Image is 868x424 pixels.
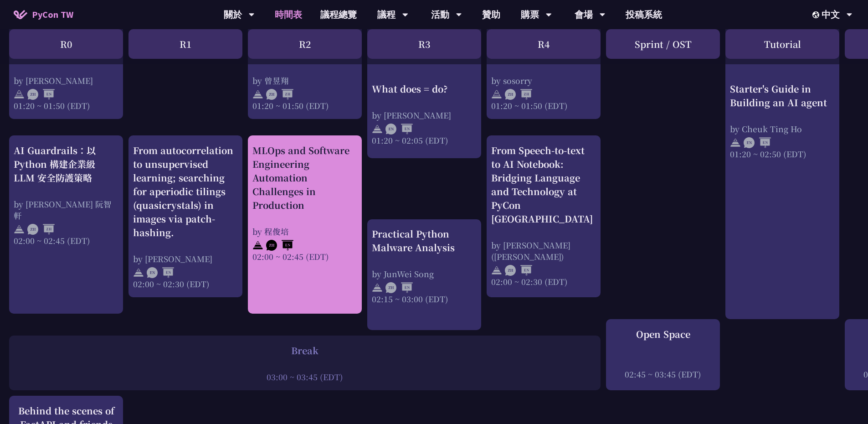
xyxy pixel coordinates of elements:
a: MLOps and Software Engineering Automation Challenges in Production by 程俊培 02:00 ~ 02:45 (EDT) [252,144,357,306]
div: MLOps and Software Engineering Automation Challenges in Production [252,144,357,212]
img: svg+xml;base64,PHN2ZyB4bWxucz0iaHR0cDovL3d3dy53My5vcmcvMjAwMC9zdmciIHdpZHRoPSIyNCIgaGVpZ2h0PSIyNC... [372,282,383,293]
img: ENEN.5a408d1.svg [385,124,413,134]
div: by sosorry [491,75,596,86]
div: by JunWei Song [372,268,477,279]
a: Starter's Guide in Building an AI agent by Cheuk Ting Ho 01:20 ~ 02:50 (EDT) [730,6,835,311]
div: Practical Python Malware Analysis [372,227,477,254]
a: Practical Python Malware Analysis by JunWei Song 02:15 ~ 03:00 (EDT) [372,227,477,322]
img: ZHZH.38617ef.svg [266,89,293,100]
img: svg+xml;base64,PHN2ZyB4bWxucz0iaHR0cDovL3d3dy53My5vcmcvMjAwMC9zdmciIHdpZHRoPSIyNCIgaGVpZ2h0PSIyNC... [14,89,25,100]
a: From Speech-to-text to AI Notebook: Bridging Language and Technology at PyCon [GEOGRAPHIC_DATA] b... [491,144,596,290]
div: by Cheuk Ting Ho [730,123,835,134]
div: 02:00 ~ 02:45 (EDT) [252,251,357,262]
div: What does = do? [372,82,477,96]
img: Locale Icon [812,11,822,18]
div: 01:20 ~ 02:50 (EDT) [730,148,835,160]
div: 02:00 ~ 02:30 (EDT) [491,276,596,287]
div: by [PERSON_NAME] [14,75,118,86]
img: Home icon of PyCon TW 2025 [14,10,27,19]
div: by [PERSON_NAME] ([PERSON_NAME]) [491,239,596,262]
div: 02:00 ~ 02:30 (EDT) [133,278,238,290]
div: 02:45 ~ 03:45 (EDT) [611,368,715,380]
div: AI Guardrails：以 Python 構建企業級 LLM 安全防護策略 [14,144,118,185]
div: Tutorial [725,29,839,59]
img: ENEN.5a408d1.svg [744,137,771,148]
div: Open Space [611,327,715,341]
div: Starter's Guide in Building an AI agent [730,82,835,109]
div: 01:20 ~ 01:50 (EDT) [252,100,357,111]
div: by 程俊培 [252,226,357,237]
img: ZHEN.371966e.svg [385,282,413,293]
div: by [PERSON_NAME] 阮智軒 [14,198,118,221]
a: Open Space 02:45 ~ 03:45 (EDT) [611,327,715,383]
img: ZHZH.38617ef.svg [505,89,532,100]
div: From Speech-to-text to AI Notebook: Bridging Language and Technology at PyCon [GEOGRAPHIC_DATA] [491,144,596,226]
img: ZHZH.38617ef.svg [27,224,55,235]
div: by [PERSON_NAME] [133,253,238,264]
a: From autocorrelation to unsupervised learning; searching for aperiodic tilings (quasicrystals) in... [133,144,238,290]
img: svg+xml;base64,PHN2ZyB4bWxucz0iaHR0cDovL3d3dy53My5vcmcvMjAwMC9zdmciIHdpZHRoPSIyNCIgaGVpZ2h0PSIyNC... [730,137,741,148]
div: 01:20 ~ 01:50 (EDT) [14,100,118,111]
img: ENEN.5a408d1.svg [147,267,174,278]
img: svg+xml;base64,PHN2ZyB4bWxucz0iaHR0cDovL3d3dy53My5vcmcvMjAwMC9zdmciIHdpZHRoPSIyNCIgaGVpZ2h0PSIyNC... [252,89,263,100]
img: ZHEN.371966e.svg [505,265,532,276]
div: 02:15 ~ 03:00 (EDT) [372,293,477,305]
div: Break [14,344,596,357]
img: svg+xml;base64,PHN2ZyB4bWxucz0iaHR0cDovL3d3dy53My5vcmcvMjAwMC9zdmciIHdpZHRoPSIyNCIgaGVpZ2h0PSIyNC... [252,240,263,251]
div: R1 [128,29,242,59]
img: svg+xml;base64,PHN2ZyB4bWxucz0iaHR0cDovL3d3dy53My5vcmcvMjAwMC9zdmciIHdpZHRoPSIyNCIgaGVpZ2h0PSIyNC... [372,124,383,134]
div: R2 [248,29,362,59]
a: PyCon TW [5,3,82,26]
div: From autocorrelation to unsupervised learning; searching for aperiodic tilings (quasicrystals) in... [133,144,238,239]
img: ZHEN.371966e.svg [266,240,293,251]
div: 03:00 ~ 03:45 (EDT) [14,371,596,383]
img: svg+xml;base64,PHN2ZyB4bWxucz0iaHR0cDovL3d3dy53My5vcmcvMjAwMC9zdmciIHdpZHRoPSIyNCIgaGVpZ2h0PSIyNC... [491,89,502,100]
div: R4 [487,29,601,59]
div: R3 [367,29,481,59]
img: ZHEN.371966e.svg [27,89,55,100]
div: 01:20 ~ 02:05 (EDT) [372,134,477,146]
img: svg+xml;base64,PHN2ZyB4bWxucz0iaHR0cDovL3d3dy53My5vcmcvMjAwMC9zdmciIHdpZHRoPSIyNCIgaGVpZ2h0PSIyNC... [491,265,502,276]
img: svg+xml;base64,PHN2ZyB4bWxucz0iaHR0cDovL3d3dy53My5vcmcvMjAwMC9zdmciIHdpZHRoPSIyNCIgaGVpZ2h0PSIyNC... [14,224,25,235]
a: What does = do? by [PERSON_NAME] 01:20 ~ 02:05 (EDT) [372,6,477,150]
div: by [PERSON_NAME] [372,109,477,121]
div: 01:20 ~ 01:50 (EDT) [491,100,596,111]
div: Sprint / OST [606,29,720,59]
span: PyCon TW [32,8,73,21]
a: AI Guardrails：以 Python 構建企業級 LLM 安全防護策略 by [PERSON_NAME] 阮智軒 02:00 ~ 02:45 (EDT) [14,144,118,306]
div: R0 [9,29,123,59]
img: svg+xml;base64,PHN2ZyB4bWxucz0iaHR0cDovL3d3dy53My5vcmcvMjAwMC9zdmciIHdpZHRoPSIyNCIgaGVpZ2h0PSIyNC... [133,267,144,278]
div: by 曾昱翔 [252,75,357,86]
div: 02:00 ~ 02:45 (EDT) [14,235,118,246]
